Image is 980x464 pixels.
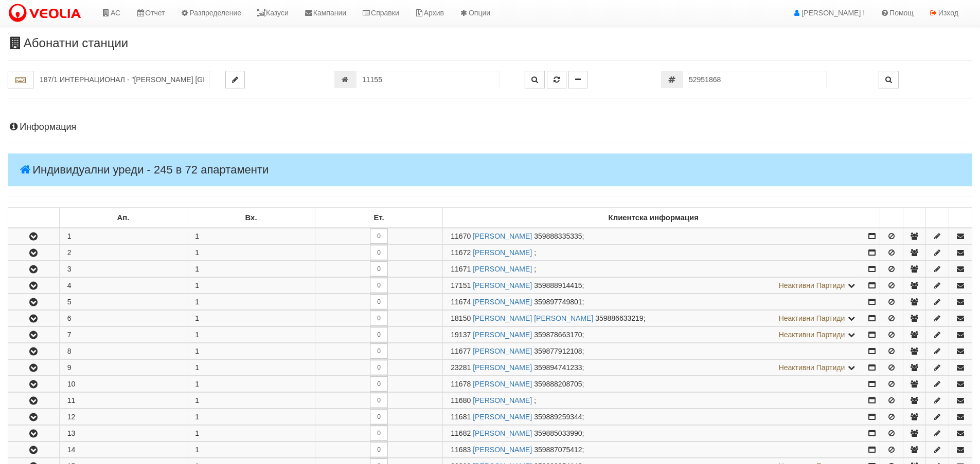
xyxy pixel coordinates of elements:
[451,265,471,273] span: Партида №
[473,363,532,372] a: [PERSON_NAME]
[443,409,864,425] td: ;
[443,327,864,343] td: ;
[473,232,532,240] a: [PERSON_NAME]
[59,360,187,376] td: 9
[534,363,582,372] span: 359894741233
[779,314,845,322] span: Неактивни Партиди
[451,281,471,289] span: Партида №
[779,331,845,339] span: Неактивни Партиди
[534,347,582,355] span: 359877912108
[443,393,864,409] td: ;
[187,343,315,359] td: 1
[864,208,880,228] td: : No sort applied, sorting is disabled
[534,380,582,388] span: 359888208705
[187,442,315,458] td: 1
[33,71,210,88] input: Абонатна станция
[59,261,187,277] td: 3
[356,71,500,88] input: Партида №
[473,446,532,454] a: [PERSON_NAME]
[451,446,471,454] span: Партида №
[8,36,972,50] h3: Абонатни станции
[451,347,471,355] span: Партида №
[187,245,315,261] td: 1
[534,298,582,306] span: 359897749801
[187,409,315,425] td: 1
[187,278,315,294] td: 1
[443,442,864,458] td: ;
[117,214,130,222] b: Ап.
[595,314,643,322] span: 359886633219
[59,208,187,228] td: Ап.: No sort applied, sorting is disabled
[374,214,384,222] b: Ет.
[443,426,864,441] td: ;
[59,376,187,392] td: 10
[779,363,845,372] span: Неактивни Партиди
[443,294,864,310] td: ;
[59,228,187,244] td: 1
[473,396,532,404] a: [PERSON_NAME]
[534,232,582,240] span: 359888335335
[187,294,315,310] td: 1
[451,413,471,421] span: Партида №
[187,426,315,441] td: 1
[451,363,471,372] span: Партида №
[473,298,532,306] a: [PERSON_NAME]
[8,153,972,186] h4: Индивидуални уреди - 245 в 72 апартаменти
[451,298,471,306] span: Партида №
[473,314,593,322] a: [PERSON_NAME] [PERSON_NAME]
[534,446,582,454] span: 359887075412
[59,245,187,261] td: 2
[473,413,532,421] a: [PERSON_NAME]
[59,294,187,310] td: 5
[187,376,315,392] td: 1
[443,311,864,326] td: ;
[451,380,471,388] span: Партида №
[609,214,699,222] b: Клиентска информация
[473,347,532,355] a: [PERSON_NAME]
[8,3,86,24] img: VeoliaLogo.png
[451,429,471,437] span: Партида №
[315,208,443,228] td: Ет.: No sort applied, sorting is disabled
[880,208,903,228] td: : No sort applied, sorting is disabled
[473,380,532,388] a: [PERSON_NAME]
[903,208,926,228] td: : No sort applied, sorting is disabled
[59,393,187,409] td: 11
[473,429,532,437] a: [PERSON_NAME]
[779,281,845,289] span: Неактивни Партиди
[59,327,187,343] td: 7
[443,245,864,261] td: ;
[59,311,187,326] td: 6
[443,343,864,359] td: ;
[187,208,315,228] td: Вх.: No sort applied, sorting is disabled
[926,208,949,228] td: : No sort applied, sorting is disabled
[443,208,864,228] td: Клиентска информация: No sort applied, sorting is disabled
[8,208,60,228] td: : No sort applied, sorting is disabled
[59,442,187,458] td: 14
[473,265,532,273] a: [PERSON_NAME]
[59,426,187,441] td: 13
[949,208,972,228] td: : No sort applied, sorting is disabled
[443,278,864,294] td: ;
[59,343,187,359] td: 8
[534,429,582,437] span: 359885033990
[534,281,582,289] span: 359888914415
[187,393,315,409] td: 1
[451,232,471,240] span: Партида №
[534,413,582,421] span: 359889259344
[451,396,471,404] span: Партида №
[451,331,471,339] span: Партида №
[187,360,315,376] td: 1
[473,248,532,257] a: [PERSON_NAME]
[534,331,582,339] span: 359878663170
[187,261,315,277] td: 1
[8,122,972,132] h4: Информация
[443,261,864,277] td: ;
[451,314,471,322] span: Партида №
[451,248,471,257] span: Партида №
[187,311,315,326] td: 1
[59,278,187,294] td: 4
[245,214,257,222] b: Вх.
[443,376,864,392] td: ;
[59,409,187,425] td: 12
[473,331,532,339] a: [PERSON_NAME]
